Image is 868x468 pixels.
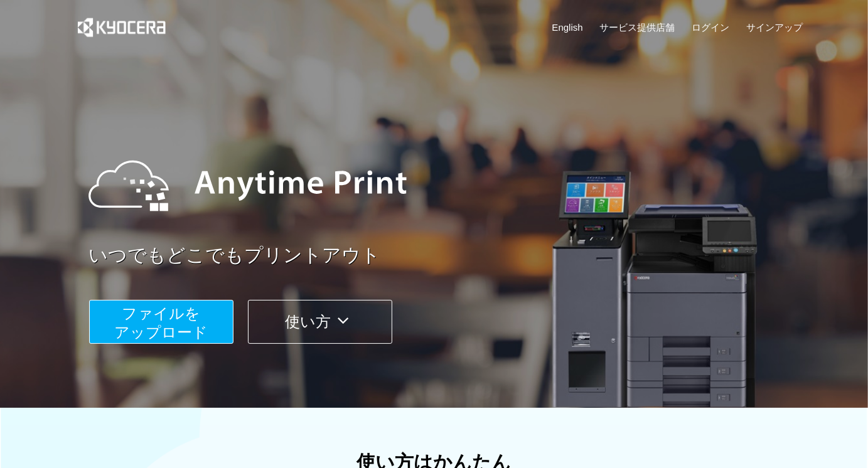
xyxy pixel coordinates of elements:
[552,21,583,34] a: English
[89,300,233,344] button: ファイルを​​アップロード
[114,305,208,341] span: ファイルを ​​アップロード
[600,21,675,34] a: サービス提供店舗
[692,21,730,34] a: ログイン
[746,21,803,34] a: サインアップ
[89,242,811,269] a: いつでもどこでもプリントアウト
[248,300,392,344] button: 使い方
